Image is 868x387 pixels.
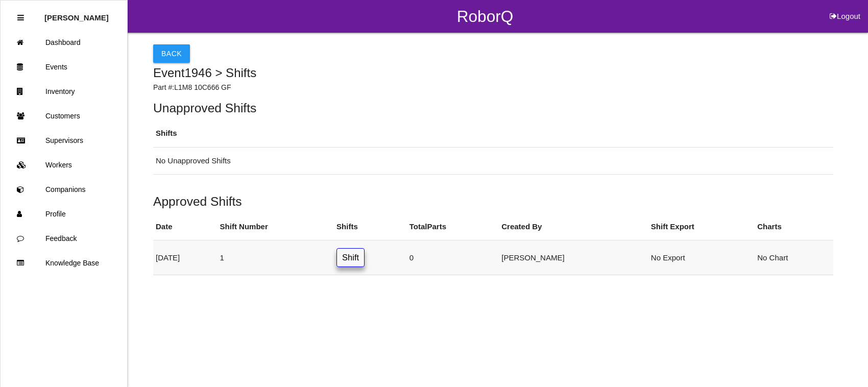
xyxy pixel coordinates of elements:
[1,104,127,128] a: Customers
[153,44,190,63] button: Back
[218,240,334,275] td: 1
[334,213,407,240] th: Shifts
[755,240,833,275] td: No Chart
[1,55,127,79] a: Events
[1,128,127,153] a: Supervisors
[153,82,833,93] p: Part #: L1M8 10C666 GF
[1,153,127,177] a: Workers
[648,213,755,240] th: Shift Export
[336,248,365,267] a: Shift
[1,79,127,104] a: Inventory
[1,226,127,251] a: Feedback
[407,213,499,240] th: Total Parts
[153,120,833,147] th: Shifts
[407,240,499,275] td: 0
[153,195,833,208] h5: Approved Shifts
[1,177,127,202] a: Companions
[755,213,833,240] th: Charts
[153,101,833,115] h5: Unapproved Shifts
[648,240,755,275] td: No Export
[153,147,833,175] td: No Unapproved Shifts
[153,213,218,240] th: Date
[218,213,334,240] th: Shift Number
[1,30,127,55] a: Dashboard
[17,6,24,30] div: Close
[44,6,109,22] p: Rosie Blandino
[1,202,127,226] a: Profile
[153,66,833,80] h4: Event 1946 > Shifts
[499,240,648,275] td: [PERSON_NAME]
[153,240,218,275] td: [DATE]
[1,251,127,275] a: Knowledge Base
[499,213,648,240] th: Created By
